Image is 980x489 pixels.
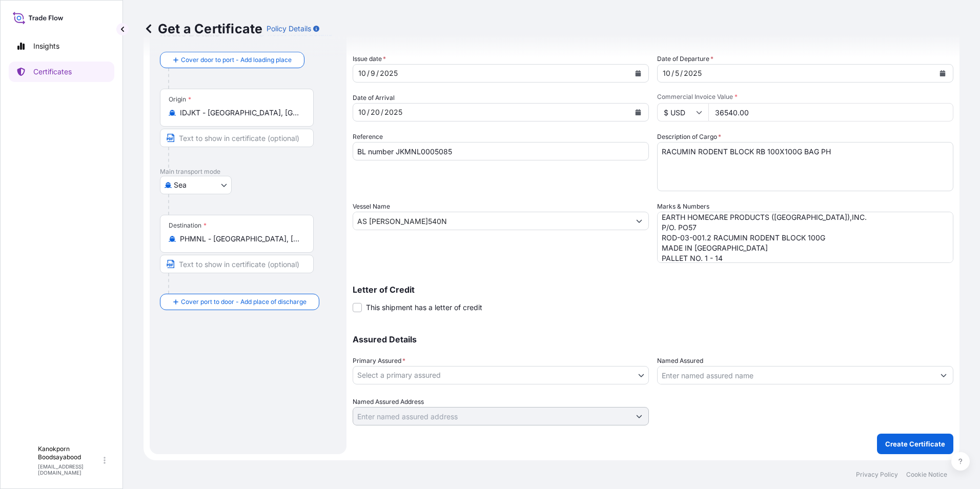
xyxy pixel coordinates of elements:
button: Show suggestions [630,407,648,425]
input: Enter booking reference [353,142,649,160]
p: Insights [33,41,59,51]
span: Primary Assured [353,356,405,366]
p: Certificates [33,67,72,77]
div: year, [683,67,703,79]
div: / [367,106,370,118]
span: Cover door to port - Add loading place [181,55,292,65]
button: Create Certificate [877,434,953,454]
p: Policy Details [267,24,311,34]
div: day, [370,106,381,118]
span: Issue date [353,54,386,64]
div: month, [662,67,671,79]
span: Date of Departure [657,54,713,64]
button: Calendar [934,65,951,81]
input: Type to search vessel name or IMO [353,212,630,230]
a: Cookie Notice [906,471,947,479]
span: Cover port to door - Add place of discharge [181,297,307,307]
span: This shipment has a letter of credit [366,302,482,313]
button: Cover port to door - Add place of discharge [160,294,319,310]
a: Insights [9,36,114,56]
input: Text to appear on certificate [160,255,314,273]
div: / [376,67,379,79]
button: Calendar [630,65,646,81]
input: Named Assured Address [353,407,630,425]
div: / [680,67,683,79]
div: day, [674,67,680,79]
a: Privacy Policy [856,471,898,479]
div: / [367,67,370,79]
div: Destination [169,221,207,230]
span: Commercial Invoice Value [657,93,953,101]
input: Assured Name [658,366,934,384]
input: Text to appear on certificate [160,129,314,147]
label: Marks & Numbers [657,201,709,212]
span: Date of Arrival [353,93,395,103]
input: Destination [180,234,301,244]
div: month, [357,67,367,79]
button: Calendar [630,104,646,120]
p: Assured Details [353,335,953,343]
label: Named Assured [657,356,703,366]
p: Get a Certificate [144,21,262,37]
span: K [21,455,27,465]
p: Letter of Credit [353,286,953,294]
div: year, [379,67,399,79]
button: Show suggestions [630,212,648,230]
div: / [671,67,674,79]
div: year, [383,106,403,118]
p: Main transport mode [160,168,336,176]
label: Reference [353,132,383,142]
div: Origin [169,95,191,104]
button: Cover door to port - Add loading place [160,52,304,68]
label: Named Assured Address [353,397,424,407]
label: Vessel Name [353,201,390,212]
div: / [381,106,383,118]
p: Create Certificate [885,439,945,449]
span: Select a primary assured [357,370,441,380]
div: day, [370,67,376,79]
p: Kanokporn Boodsayabood [38,445,101,461]
div: month, [357,106,367,118]
span: Sea [174,180,187,190]
a: Certificates [9,62,114,82]
input: Origin [180,108,301,118]
button: Select a primary assured [353,366,649,384]
label: Description of Cargo [657,132,721,142]
p: [EMAIL_ADDRESS][DOMAIN_NAME] [38,463,101,476]
button: Show suggestions [934,366,953,384]
button: Select transport [160,176,232,194]
input: Enter amount [708,103,953,121]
